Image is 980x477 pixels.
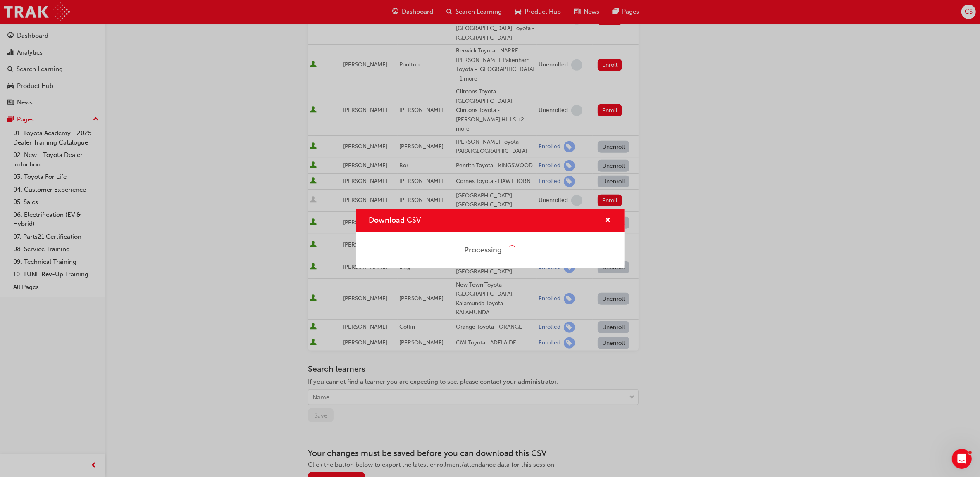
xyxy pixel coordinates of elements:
div: Download CSV [356,209,625,268]
iframe: Intercom live chat [952,449,972,469]
button: cross-icon [605,216,611,226]
span: Download CSV [369,216,421,225]
span: cross-icon [605,217,611,225]
div: Processing [464,245,502,255]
